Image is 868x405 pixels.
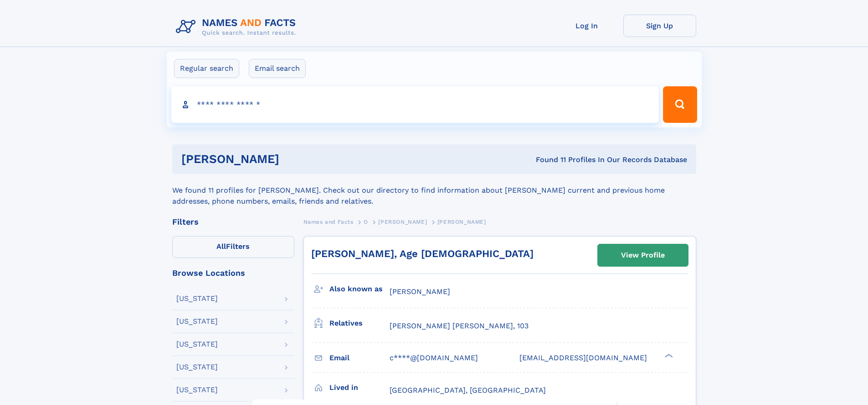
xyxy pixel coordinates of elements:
[303,216,354,227] a: Names and Facts
[329,380,390,395] h3: Lived in
[364,216,368,227] a: O
[181,153,408,165] h1: [PERSON_NAME]
[329,350,390,366] h3: Email
[249,59,306,78] label: Email search
[176,341,218,348] div: [US_STATE]
[176,295,218,302] div: [US_STATE]
[311,248,534,259] a: [PERSON_NAME], Age [DEMOGRAPHIC_DATA]
[390,287,450,296] span: [PERSON_NAME]
[437,219,486,225] span: [PERSON_NAME]
[329,281,390,297] h3: Also known as
[390,386,546,394] span: [GEOGRAPHIC_DATA], [GEOGRAPHIC_DATA]
[364,219,368,225] span: O
[390,321,529,331] a: [PERSON_NAME] [PERSON_NAME], 103
[176,318,218,325] div: [US_STATE]
[216,242,226,251] span: All
[172,15,303,39] img: Logo Names and Facts
[407,155,687,165] div: Found 11 Profiles In Our Records Database
[663,352,673,358] div: ❯
[550,15,623,37] a: Log In
[519,353,647,362] span: [EMAIL_ADDRESS][DOMAIN_NAME]
[176,363,218,371] div: [US_STATE]
[171,86,659,123] input: search input
[621,245,665,266] div: View Profile
[174,59,239,78] label: Regular search
[172,218,294,226] div: Filters
[378,216,427,227] a: [PERSON_NAME]
[329,316,390,331] h3: Relatives
[378,219,427,225] span: [PERSON_NAME]
[663,86,697,123] button: Search Button
[172,269,294,277] div: Browse Locations
[172,236,294,258] label: Filters
[598,244,688,266] a: View Profile
[623,15,696,37] a: Sign Up
[176,386,218,394] div: [US_STATE]
[172,174,696,207] div: We found 11 profiles for [PERSON_NAME]. Check out our directory to find information about [PERSON...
